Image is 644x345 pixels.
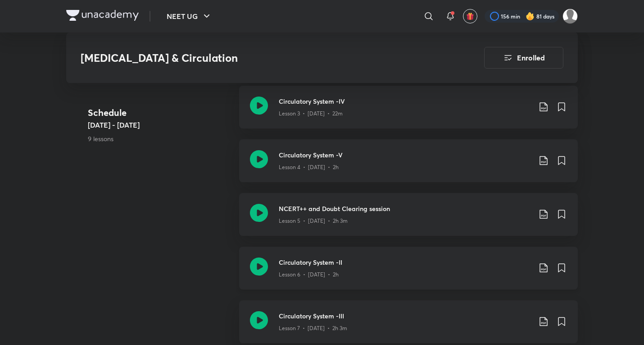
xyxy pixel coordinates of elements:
button: Enrolled [484,47,563,69]
p: Lesson 7 • [DATE] • 2h 3m [279,324,347,332]
button: NEET UG [161,7,218,25]
a: Circulatory System -IILesson 6 • [DATE] • 2h [239,247,578,300]
a: Circulatory System -VLesson 4 • [DATE] • 2h [239,139,578,193]
a: Company Logo [66,10,139,23]
p: Lesson 3 • [DATE] • 22m [279,110,343,118]
button: avatar [463,9,477,23]
img: Kushagra Singh [562,9,578,24]
h3: Circulatory System -IV [279,97,531,106]
a: NCERT++ and Doubt Clearing sessionLesson 5 • [DATE] • 2h 3m [239,193,578,247]
h3: [MEDICAL_DATA] & Circulation [81,51,433,64]
h5: [DATE] - [DATE] [88,120,232,130]
h3: NCERT++ and Doubt Clearing session [279,204,531,213]
p: Lesson 4 • [DATE] • 2h [279,163,339,171]
a: Circulatory System -IVLesson 3 • [DATE] • 22m [239,86,578,139]
p: Lesson 6 • [DATE] • 2h [279,271,339,279]
h3: Circulatory System -II [279,258,531,267]
h4: Schedule [88,106,232,120]
img: streak [526,12,535,21]
p: 9 lessons [88,134,232,143]
img: avatar [466,12,474,20]
img: Company Logo [66,10,139,21]
h3: Circulatory System -III [279,311,531,321]
h3: Circulatory System -V [279,150,531,160]
p: Lesson 5 • [DATE] • 2h 3m [279,217,348,225]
